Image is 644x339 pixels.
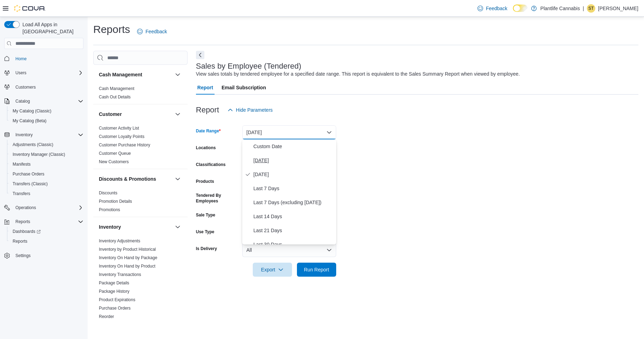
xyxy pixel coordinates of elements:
[10,237,30,245] a: Reports
[99,255,157,261] span: Inventory On Hand by Package
[13,69,83,77] span: Users
[7,150,86,159] button: Inventory Manager (Classic)
[253,226,333,235] span: Last 21 Days
[7,236,86,246] button: Reports
[10,117,49,125] a: My Catalog (Beta)
[13,217,83,226] span: Reports
[236,106,273,113] span: Hide Parameters
[174,223,182,231] button: Inventory
[253,198,333,207] span: Last 7 Days (excluding [DATE])
[10,170,47,178] a: Purchase Orders
[253,170,333,179] span: [DATE]
[99,207,120,212] a: Promotions
[540,4,580,13] p: Plantlife Cannabis
[99,143,150,147] a: Customer Purchase History
[13,161,30,167] span: Manifests
[99,95,131,99] a: Cash Out Details
[13,142,53,147] span: Adjustments (Classic)
[13,181,48,187] span: Transfers (Classic)
[588,4,594,13] span: ST
[99,289,129,294] span: Package History
[10,140,56,149] a: Adjustments (Classic)
[196,246,217,251] label: Is Delivery
[13,108,52,114] span: My Catalog (Classic)
[13,203,83,212] span: Operations
[15,98,30,104] span: Catalog
[99,159,129,164] a: New Customers
[13,152,65,157] span: Inventory Manager (Classic)
[7,140,86,150] button: Adjustments (Classic)
[598,4,638,13] p: [PERSON_NAME]
[93,189,188,217] div: Discounts & Promotions
[196,179,214,184] label: Products
[10,160,83,168] span: Manifests
[99,175,156,182] h3: Discounts & Promotions
[10,227,83,236] span: Dashboards
[196,128,221,134] label: Date Range
[99,151,131,156] a: Customer Queue
[253,212,333,221] span: Last 14 Days
[196,51,204,59] button: Next
[99,111,122,118] h3: Customer
[99,142,150,148] span: Customer Purchase History
[10,227,43,236] a: Dashboards
[99,314,114,319] span: Reorder
[7,227,86,236] a: Dashboards
[15,253,30,258] span: Settings
[1,217,86,227] button: Reports
[13,251,33,260] a: Settings
[304,266,329,273] span: Run Report
[99,264,155,269] a: Inventory On Hand by Product
[1,96,86,106] button: Catalog
[99,125,139,131] span: Customer Activity List
[13,203,39,212] button: Operations
[10,189,33,198] a: Transfers
[15,219,30,224] span: Reports
[99,305,131,311] span: Purchase Orders
[1,203,86,213] button: Operations
[99,191,117,195] a: Discounts
[99,281,129,285] a: Package Details
[257,263,288,277] span: Export
[13,238,27,244] span: Reports
[10,150,83,159] span: Inventory Manager (Classic)
[13,131,35,139] button: Inventory
[10,180,50,188] a: Transfers (Classic)
[253,263,292,277] button: Export
[1,250,86,261] button: Settings
[99,86,134,91] a: Cash Management
[174,175,182,183] button: Discounts & Promotions
[99,71,142,78] h3: Cash Management
[174,110,182,118] button: Customer
[99,94,131,100] span: Cash Out Details
[253,240,333,249] span: Last 30 Days
[1,130,86,140] button: Inventory
[99,289,129,294] a: Package History
[196,229,214,235] label: Use Type
[196,62,301,70] h3: Sales by Employee (Tendered)
[14,5,46,12] img: Cova
[486,5,507,12] span: Feedback
[513,5,528,12] input: Dark Mode
[99,238,140,243] a: Inventory Adjustments
[196,145,216,151] label: Locations
[99,247,156,252] a: Inventory by Product Historical
[1,68,86,78] button: Users
[99,272,141,277] a: Inventory Transactions
[10,107,54,115] a: My Catalog (Classic)
[253,184,333,193] span: Last 7 Days
[1,82,86,92] button: Customers
[13,83,83,91] span: Customers
[10,140,83,149] span: Adjustments (Classic)
[99,297,135,302] a: Product Expirations
[225,103,276,117] button: Hide Parameters
[10,107,83,115] span: My Catalog (Classic)
[13,171,45,177] span: Purchase Orders
[15,205,36,210] span: Operations
[99,223,172,230] button: Inventory
[99,223,121,230] h3: Inventory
